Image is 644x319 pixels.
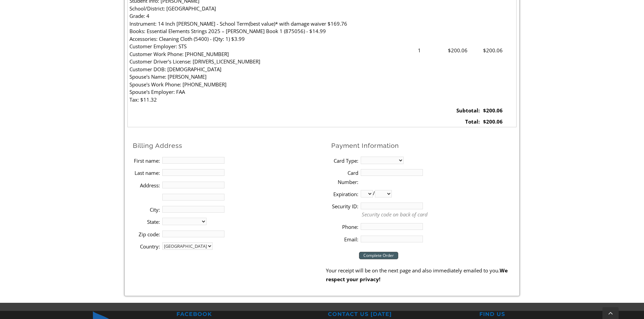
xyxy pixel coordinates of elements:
[133,230,160,239] label: Zip code:
[176,311,316,318] h2: FACEBOOK
[331,168,358,186] label: Card Number:
[481,105,517,116] td: $200.06
[133,168,160,177] label: Last name:
[162,218,207,225] select: State billing address
[331,156,358,165] label: Card Type:
[331,202,358,211] label: Security ID:
[331,141,517,150] h2: Payment Information
[331,222,358,231] label: Phone:
[446,105,481,116] td: Subtotal:
[133,205,160,214] label: City:
[133,156,160,165] label: First name:
[162,242,213,250] select: country
[331,190,358,198] label: Expiration:
[331,235,358,244] label: Email:
[133,181,160,190] label: Address:
[362,211,517,218] p: Security code on back of card
[328,311,468,318] h2: CONTACT US [DATE]
[446,116,481,127] td: Total:
[326,266,517,284] p: Your receipt will be on the next page and also immediately emailed to you.
[479,311,619,318] h2: FIND US
[359,252,398,259] input: Complete Order
[481,116,517,127] td: $200.06
[133,242,160,251] label: Country:
[331,188,517,200] li: /
[133,141,326,150] h2: Billing Address
[133,217,160,226] label: State:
